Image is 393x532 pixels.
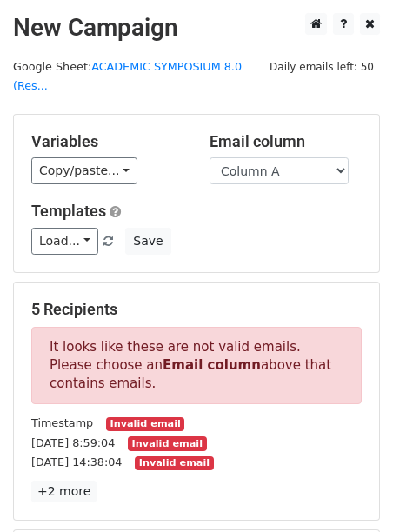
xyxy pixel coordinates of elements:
small: Invalid email [128,436,206,451]
a: Copy/paste... [31,157,137,184]
small: Invalid email [135,456,213,471]
small: Timestamp [31,416,93,429]
iframe: Chat Widget [306,449,393,532]
a: ACADEMIC SYMPOSIUM 8.0 (Res... [13,60,242,93]
small: [DATE] 8:59:04 [31,436,115,449]
strong: Email column [163,357,261,373]
h5: Email column [210,132,362,151]
a: +2 more [31,481,97,502]
small: Google Sheet: [13,60,242,93]
button: Save [125,228,170,255]
h2: New Campaign [13,13,380,43]
a: Daily emails left: 50 [263,60,380,73]
a: Templates [31,202,106,220]
a: Load... [31,228,98,255]
h5: Variables [31,132,183,151]
small: [DATE] 14:38:04 [31,456,122,469]
p: It looks like these are not valid emails. Please choose an above that contains emails. [31,327,362,404]
small: Invalid email [106,417,184,432]
h5: 5 Recipients [31,300,362,319]
span: Daily emails left: 50 [263,57,380,76]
